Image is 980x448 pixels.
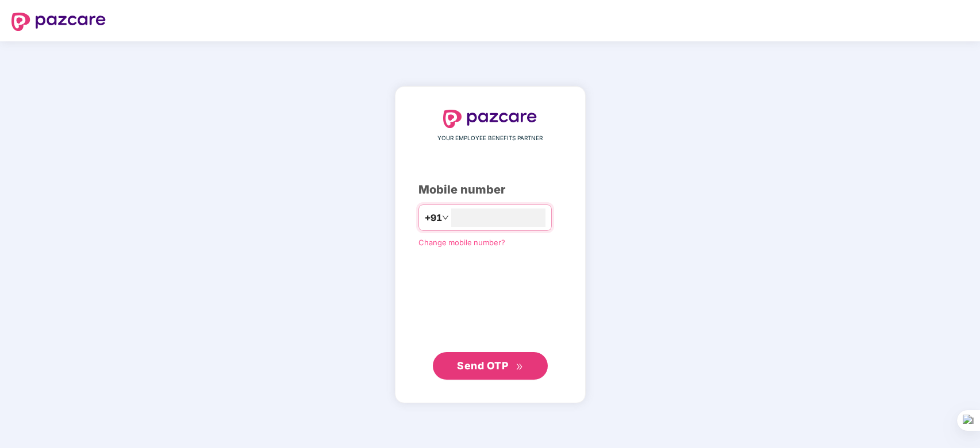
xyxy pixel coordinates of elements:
[457,360,508,372] span: Send OTP
[418,181,562,199] div: Mobile number
[516,363,523,370] span: double-right
[442,214,449,221] span: down
[433,352,548,380] button: Send OTPdouble-right
[443,110,537,128] img: logo
[437,134,543,143] span: YOUR EMPLOYEE BENEFITS PARTNER
[425,211,442,225] span: +91
[418,238,505,247] a: Change mobile number?
[11,13,106,31] img: logo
